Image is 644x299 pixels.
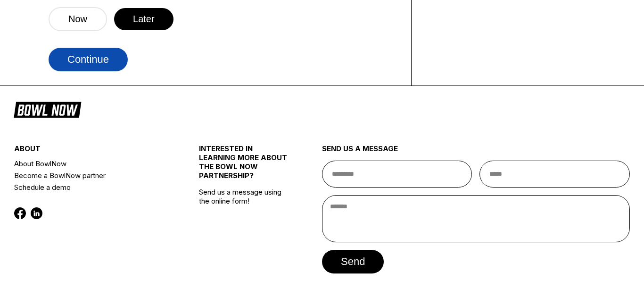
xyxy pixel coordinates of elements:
a: Schedule a demo [14,181,168,193]
div: send us a message [322,144,630,161]
a: Become a BowlNow partner [14,170,168,181]
button: Later [114,8,173,30]
button: Continue [49,48,128,71]
div: about [14,144,168,158]
button: send [322,250,384,273]
a: About BowlNow [14,158,168,170]
button: Now [49,7,107,31]
div: INTERESTED IN LEARNING MORE ABOUT THE BOWL NOW PARTNERSHIP? [199,144,291,188]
